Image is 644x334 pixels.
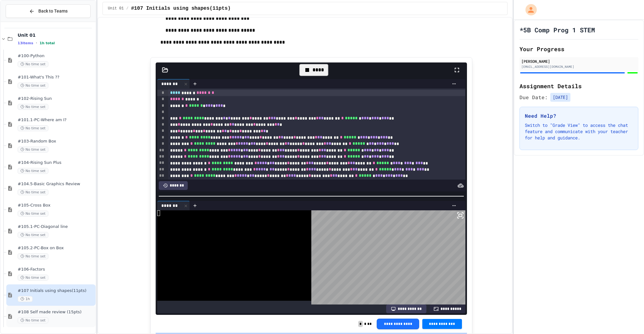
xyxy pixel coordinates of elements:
[18,245,94,251] span: #105.2-PC-Box on Box
[18,168,48,174] span: No time set
[525,122,633,141] p: Switch to "Grade View" to access the chat feature and communicate with your teacher for help and ...
[18,232,48,238] span: No time set
[18,139,94,144] span: #103-Random Box
[40,41,55,45] span: 1h total
[18,253,48,259] span: No time set
[519,94,548,101] span: Due Date:
[18,181,94,187] span: #104.5-Basic Graphics Review
[18,61,48,67] span: No time set
[18,83,48,89] span: No time set
[108,6,124,11] span: Unit 01
[18,160,94,165] span: #104-Rising Sun Plus
[18,96,94,101] span: #102-Rising Sun
[18,203,94,208] span: #105-Cross Box
[18,224,94,229] span: #105.1-PC-Diagonal line
[521,64,636,69] div: [EMAIL_ADDRESS][DOMAIN_NAME]
[519,45,638,53] h2: Your Progress
[126,6,128,11] span: /
[18,317,48,323] span: No time set
[18,125,48,131] span: No time set
[519,3,538,17] div: My Account
[18,296,33,302] span: 1h
[519,25,595,34] h1: *5B Comp Prog 1 STEM
[18,189,48,195] span: No time set
[18,41,33,45] span: 13 items
[525,112,633,120] h3: Need Help?
[36,40,37,46] span: •
[6,4,91,18] button: Back to Teams
[18,147,48,153] span: No time set
[18,104,48,110] span: No time set
[550,93,570,102] span: [DATE]
[18,275,48,281] span: No time set
[18,117,94,123] span: #101.1-PC-Where am I?
[18,53,94,59] span: #100-Python
[521,58,636,64] div: [PERSON_NAME]
[18,267,94,272] span: #106-Factors
[18,288,94,294] span: #107 Initials using shapes(11pts)
[38,8,68,14] span: Back to Teams
[131,5,231,12] span: #107 Initials using shapes(11pts)
[18,211,48,217] span: No time set
[18,310,94,315] span: #108 Self made review (15pts)
[519,82,638,90] h2: Assignment Details
[18,32,94,38] span: Unit 01
[18,75,94,80] span: #101-What's This ??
